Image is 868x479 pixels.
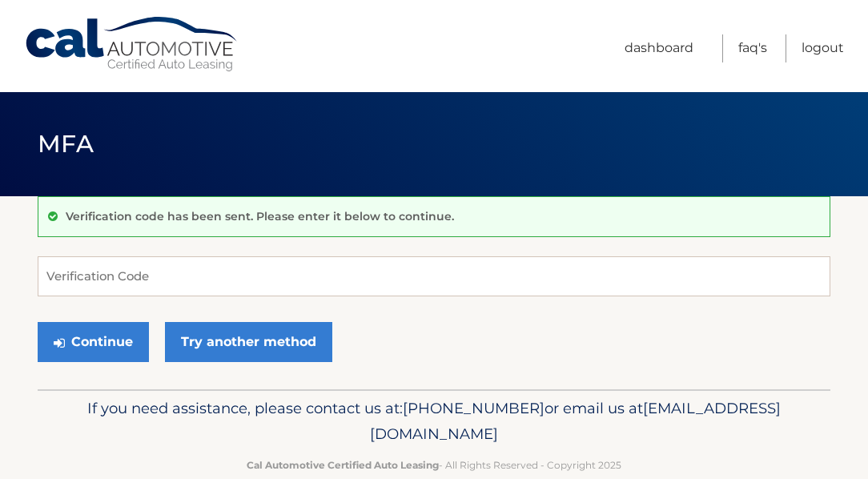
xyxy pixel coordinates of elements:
span: [EMAIL_ADDRESS][DOMAIN_NAME] [370,399,781,443]
span: [PHONE_NUMBER] [403,399,545,417]
p: Verification code has been sent. Please enter it below to continue. [66,209,454,223]
p: If you need assistance, please contact us at: or email us at [62,396,806,447]
a: Logout [802,34,844,62]
p: - All Rights Reserved - Copyright 2025 [62,457,806,473]
a: Cal Automotive [24,16,240,73]
a: Try another method [165,322,332,362]
a: FAQ's [738,34,767,62]
input: Verification Code [38,256,830,296]
strong: Cal Automotive Certified Auto Leasing [247,459,439,471]
span: MFA [38,129,94,159]
a: Dashboard [625,34,693,62]
button: Continue [38,322,149,362]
